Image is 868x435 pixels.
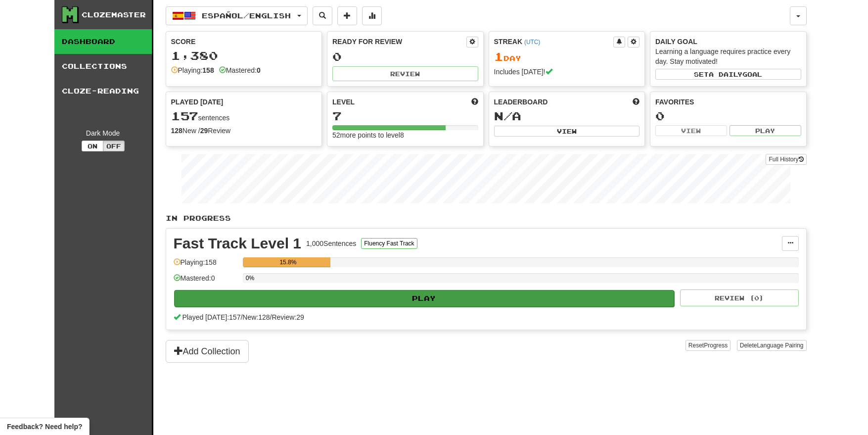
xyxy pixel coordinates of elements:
[337,6,357,25] button: Add sentence to collection
[166,213,807,223] p: In Progress
[171,97,224,107] span: Played [DATE]
[655,69,801,80] button: Seta dailygoal
[82,141,103,151] button: On
[272,313,304,321] span: Review: 29
[494,50,640,63] div: Day
[171,126,317,136] div: New / Review
[362,6,382,25] button: More stats
[766,154,806,165] a: Full History
[200,127,208,135] strong: 29
[655,125,727,136] button: View
[174,273,238,290] div: Mastered: 0
[655,37,801,47] div: Daily Goal
[103,141,125,151] button: Off
[202,11,291,20] span: Español / English
[757,342,803,349] span: Language Pairing
[171,109,198,123] span: 157
[737,340,807,351] button: DeleteLanguage Pairing
[709,71,742,78] span: a daily
[494,49,503,63] span: 1
[240,313,242,321] span: /
[174,257,238,274] div: Playing: 158
[202,66,214,74] strong: 158
[7,422,82,432] span: Open feedback widget
[332,97,355,107] span: Level
[680,290,799,306] button: Review (0)
[332,66,478,81] button: Review
[219,65,261,75] div: Mastered:
[171,65,214,75] div: Playing:
[494,109,521,123] span: N/A
[524,39,540,46] a: (UTC)
[332,50,478,63] div: 0
[166,6,308,25] button: Español/English
[242,313,270,321] span: New: 128
[166,340,249,363] button: Add Collection
[494,37,614,47] div: Streak
[655,110,801,122] div: 0
[257,66,261,74] strong: 0
[494,67,640,77] div: Includes [DATE]!
[306,239,356,248] div: 1,000 Sentences
[174,290,675,307] button: Play
[270,313,272,321] span: /
[171,37,317,47] div: Score
[54,79,152,103] a: Cloze-Reading
[655,47,801,66] div: Learning a language requires practice every day. Stay motivated!
[182,313,240,321] span: Played [DATE]: 157
[332,37,466,47] div: Ready for Review
[332,110,478,122] div: 7
[82,10,146,20] div: Clozemaster
[730,125,801,136] button: Play
[313,6,332,25] button: Search sentences
[361,238,417,249] button: Fluency Fast Track
[494,126,640,137] button: View
[62,128,144,138] div: Dark Mode
[171,110,317,123] div: sentences
[54,54,152,79] a: Collections
[332,130,478,140] div: 52 more points to level 8
[704,342,728,349] span: Progress
[174,236,302,251] div: Fast Track Level 1
[246,257,330,267] div: 15.8%
[54,29,152,54] a: Dashboard
[494,97,548,107] span: Leaderboard
[685,340,731,351] button: ResetProgress
[471,97,478,107] span: Score more points to level up
[655,97,801,107] div: Favorites
[633,97,640,107] span: This week in points, UTC
[171,127,183,135] strong: 128
[171,49,317,62] div: 1,380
